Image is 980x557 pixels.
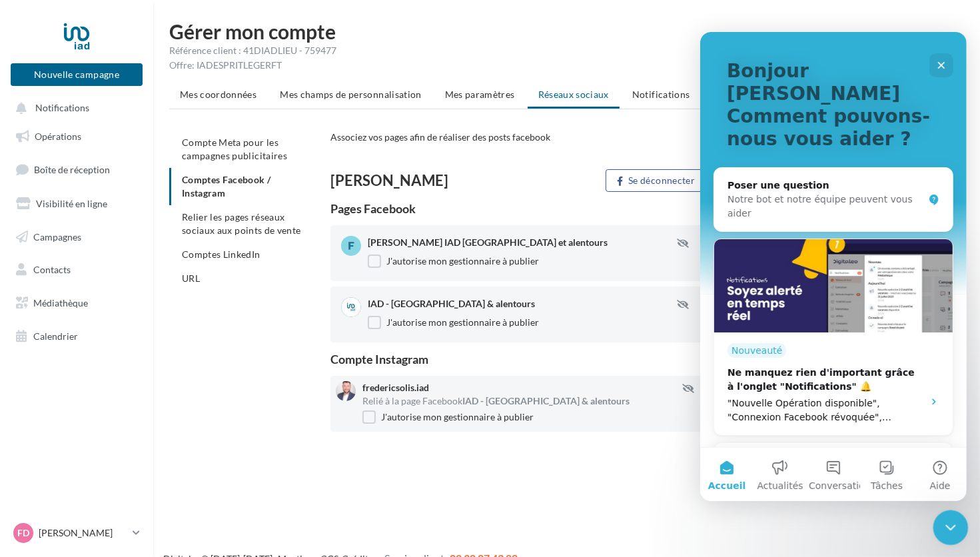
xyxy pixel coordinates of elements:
iframe: Intercom live chat [700,32,967,501]
span: Compte Meta pour les campagnes publicitaires [182,137,287,161]
a: Boîte de réception [8,155,145,184]
label: J'autorise mon gestionnaire à publier [368,316,539,329]
span: Mes coordonnées [180,89,256,100]
h1: Gérer mon compte [169,21,964,41]
div: Pages Facebook [330,203,706,215]
span: Campagnes [33,231,81,242]
span: Opérations [35,131,81,142]
span: Fd [17,526,29,540]
p: [PERSON_NAME] [39,526,127,540]
span: URL [182,273,200,284]
span: Contacts [33,264,71,275]
span: Relier les pages réseaux sociaux aux points de vente [182,211,300,236]
span: Mes paramètres [445,89,515,100]
span: fredericsolis.iad [362,382,429,393]
span: Comptes LinkedIn [182,249,260,260]
a: Calendrier [8,322,145,350]
span: Boîte de réception [34,164,110,175]
span: Notifications [632,89,690,100]
div: Offre: IADESPRITLEGERFT [169,59,964,72]
div: [PERSON_NAME] [330,173,513,188]
a: Visibilité en ligne [8,190,145,218]
div: Relié à la page Facebook [362,394,701,408]
a: Fd [PERSON_NAME] [11,520,143,546]
span: IAD - [GEOGRAPHIC_DATA] & alentours [462,395,630,406]
span: Visibilité en ligne [36,198,107,209]
a: Contacts [8,256,145,284]
span: [PERSON_NAME] IAD [GEOGRAPHIC_DATA] et alentours [368,237,608,248]
label: J'autorise mon gestionnaire à publier [368,255,539,268]
span: Associez vos pages afin de réaliser des posts facebook [330,131,550,143]
span: Mes champs de personnalisation [280,89,422,100]
button: Nouvelle campagne [11,63,143,86]
span: Médiathèque [33,297,88,308]
label: J'autorise mon gestionnaire à publier [362,410,534,424]
div: Référence client : 41DIADLIEU - 759477 [169,44,964,57]
a: Opérations [8,123,145,151]
div: Compte Instagram [330,353,706,365]
span: Calendrier [33,330,78,342]
span: Notifications [35,103,89,114]
span: IAD - [GEOGRAPHIC_DATA] & alentours [368,298,535,309]
iframe: Intercom live chat [933,510,969,546]
a: Médiathèque [8,289,145,317]
a: Campagnes [8,223,145,251]
button: Se déconnecter [606,169,706,192]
